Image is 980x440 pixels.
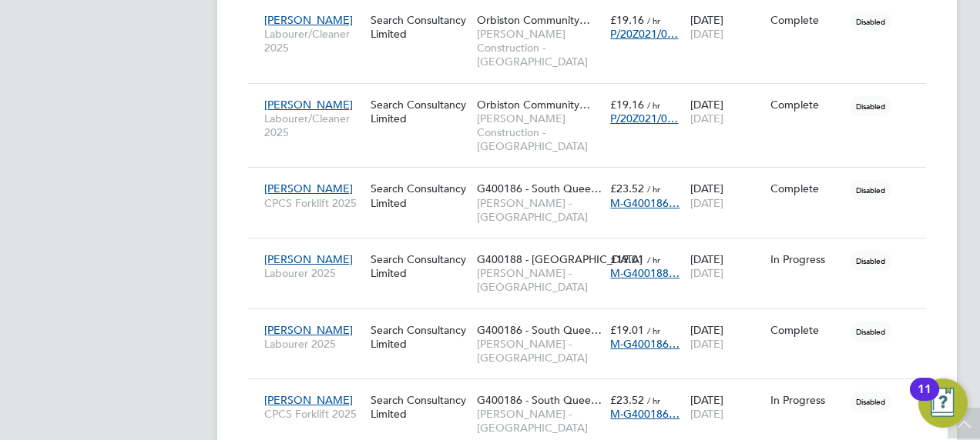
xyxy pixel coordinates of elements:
[647,15,660,26] span: / hr
[686,245,767,288] div: [DATE]
[367,174,473,217] div: Search Consultancy Limited
[260,173,926,186] a: [PERSON_NAME]CPCS Forklift 2025Search Consultancy LimitedG400186 - South Quee…[PERSON_NAME] - [GE...
[477,182,602,195] span: G400186 - South Quee…
[367,5,473,48] div: Search Consultancy Limited
[264,252,353,266] span: [PERSON_NAME]
[770,13,843,27] div: Complete
[264,13,353,27] span: [PERSON_NAME]
[477,266,602,294] span: [PERSON_NAME] - [GEOGRAPHIC_DATA]
[647,99,660,111] span: / hr
[610,27,678,41] span: P/20Z021/0…
[690,337,723,351] span: [DATE]
[477,323,602,337] span: G400186 - South Quee…
[686,5,767,48] div: [DATE]
[264,112,363,139] span: Labourer/Cleaner 2025
[610,266,680,280] span: M-G400188…
[647,325,660,336] span: / hr
[647,183,660,195] span: / hr
[260,89,926,102] a: [PERSON_NAME]Labourer/Cleaner 2025Search Consultancy LimitedOrbiston Community…[PERSON_NAME] Cons...
[850,12,891,32] span: Disabled
[647,395,660,406] span: / hr
[686,315,767,358] div: [DATE]
[260,315,926,328] a: [PERSON_NAME]Labourer 2025Search Consultancy LimitedG400186 - South Quee…[PERSON_NAME] - [GEOGRAP...
[770,323,843,337] div: Complete
[690,407,723,421] span: [DATE]
[850,392,891,412] span: Disabled
[477,112,602,154] span: [PERSON_NAME] Construction - [GEOGRAPHIC_DATA]
[477,337,602,365] span: [PERSON_NAME] - [GEOGRAPHIC_DATA]
[477,13,590,27] span: Orbiston Community…
[477,196,602,224] span: [PERSON_NAME] - [GEOGRAPHIC_DATA]
[610,98,644,112] span: £19.16
[264,337,363,351] span: Labourer 2025
[610,323,644,337] span: £19.01
[264,407,363,421] span: CPCS Forklift 2025
[690,266,723,280] span: [DATE]
[610,182,644,195] span: £23.52
[686,174,767,217] div: [DATE]
[264,323,353,337] span: [PERSON_NAME]
[477,407,602,435] span: [PERSON_NAME] - [GEOGRAPHIC_DATA]
[686,385,767,428] div: [DATE]
[918,378,968,428] button: Open Resource Center, 11 new notifications
[610,196,680,210] span: M-G400186…
[264,196,363,210] span: CPCS Forklift 2025
[850,180,891,200] span: Disabled
[264,98,353,112] span: [PERSON_NAME]
[690,112,723,125] span: [DATE]
[770,393,843,407] div: In Progress
[477,393,602,407] span: G400186 - South Quee…
[850,322,891,342] span: Disabled
[477,98,590,112] span: Orbiston Community…
[367,315,473,358] div: Search Consultancy Limited
[260,5,926,18] a: [PERSON_NAME]Labourer/Cleaner 2025Search Consultancy LimitedOrbiston Community…[PERSON_NAME] Cons...
[850,251,891,271] span: Disabled
[770,252,843,266] div: In Progress
[260,385,926,398] a: [PERSON_NAME]CPCS Forklift 2025Search Consultancy LimitedG400186 - South Quee…[PERSON_NAME] - [GE...
[770,182,843,195] div: Complete
[610,407,680,421] span: M-G400186…
[918,389,931,409] div: 11
[367,385,473,428] div: Search Consultancy Limited
[264,27,363,55] span: Labourer/Cleaner 2025
[477,252,643,266] span: G400188 - [GEOGRAPHIC_DATA]
[264,266,363,280] span: Labourer 2025
[610,112,678,125] span: P/20Z021/0…
[690,196,723,210] span: [DATE]
[610,252,644,266] span: £19.01
[367,245,473,288] div: Search Consultancy Limited
[264,393,353,407] span: [PERSON_NAME]
[647,254,660,265] span: / hr
[690,27,723,41] span: [DATE]
[477,27,602,69] span: [PERSON_NAME] Construction - [GEOGRAPHIC_DATA]
[850,96,891,116] span: Disabled
[610,393,644,407] span: £23.52
[686,90,767,133] div: [DATE]
[260,244,926,257] a: [PERSON_NAME]Labourer 2025Search Consultancy LimitedG400188 - [GEOGRAPHIC_DATA][PERSON_NAME] - [G...
[367,90,473,133] div: Search Consultancy Limited
[770,98,843,112] div: Complete
[610,337,680,351] span: M-G400186…
[264,182,353,195] span: [PERSON_NAME]
[610,13,644,27] span: £19.16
